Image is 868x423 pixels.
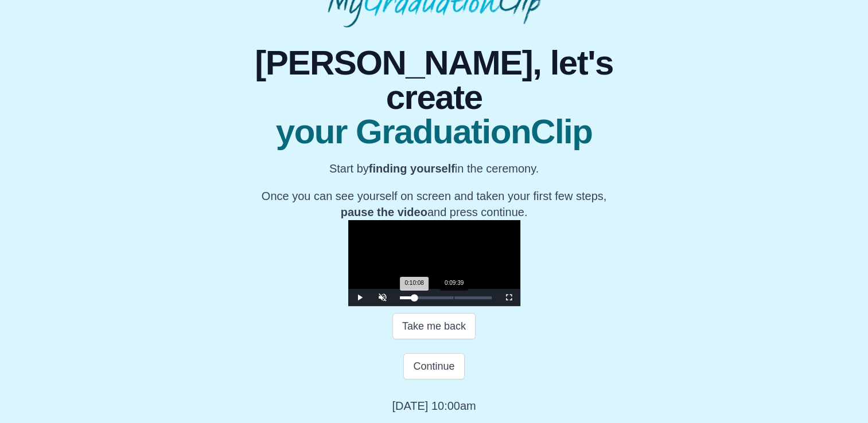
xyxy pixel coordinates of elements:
span: [PERSON_NAME], let's create [217,46,651,115]
button: Play [348,289,371,306]
button: Continue [403,353,464,379]
b: pause the video [341,206,427,218]
span: your GraduationClip [217,115,651,149]
p: Start by in the ceremony. [217,160,651,177]
button: Take me back [392,313,476,339]
button: Unmute [371,289,394,306]
b: finding yourself [369,162,455,175]
button: Fullscreen [497,289,520,306]
p: Once you can see yourself on screen and taken your first few steps, and press continue. [217,188,651,220]
div: Progress Bar [400,296,492,299]
div: Video Player [348,220,520,306]
p: [DATE] 10:00am [392,398,476,414]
